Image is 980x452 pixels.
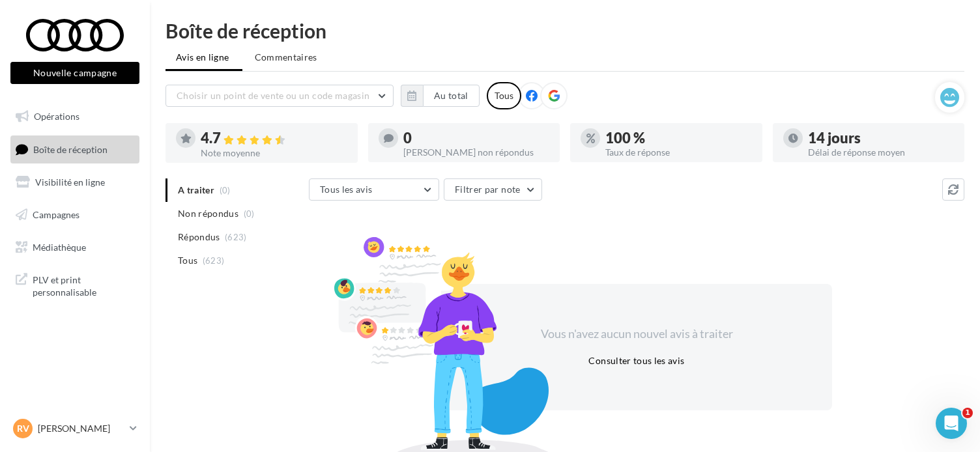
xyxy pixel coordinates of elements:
button: Nouvelle campagne [10,62,139,84]
div: 4.7 [201,131,347,146]
span: Tous les avis [320,184,373,195]
a: PLV et print personnalisable [8,266,142,304]
p: [PERSON_NAME] [38,422,124,435]
div: 100 % [605,131,752,145]
div: 14 jours [808,131,955,145]
div: Tous [487,82,521,109]
div: Vous n'avez aucun nouvel avis à traiter [525,326,749,343]
button: Tous les avis [309,178,439,201]
span: Campagnes [33,209,79,220]
button: Au total [401,85,480,107]
div: 0 [403,131,550,145]
span: Tous [178,254,197,267]
button: Filtrer par note [444,178,542,201]
span: Médiathèque [33,241,86,252]
div: [PERSON_NAME] non répondus [403,148,550,157]
span: Répondus [178,231,220,244]
span: (623) [203,255,225,266]
a: RV [PERSON_NAME] [10,416,139,441]
span: Choisir un point de vente ou un code magasin [177,90,369,101]
span: Opérations [34,111,79,122]
button: Au total [423,85,480,107]
a: Campagnes [8,201,142,229]
a: Médiathèque [8,234,142,261]
span: RV [17,422,29,435]
iframe: Intercom live chat [936,408,967,439]
a: Boîte de réception [8,135,142,163]
span: 1 [962,408,973,418]
span: (623) [225,232,247,242]
span: Boîte de réception [33,143,108,154]
span: Commentaires [255,51,317,64]
span: Non répondus [178,207,238,220]
a: Opérations [8,103,142,130]
a: Visibilité en ligne [8,169,142,196]
button: Consulter tous les avis [583,353,689,369]
span: PLV et print personnalisable [33,271,134,299]
button: Choisir un point de vente ou un code magasin [166,85,394,107]
div: Note moyenne [201,148,347,158]
span: Visibilité en ligne [35,177,105,188]
div: Taux de réponse [605,148,752,157]
div: Délai de réponse moyen [808,148,955,157]
span: (0) [244,208,255,219]
div: Boîte de réception [166,21,964,40]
